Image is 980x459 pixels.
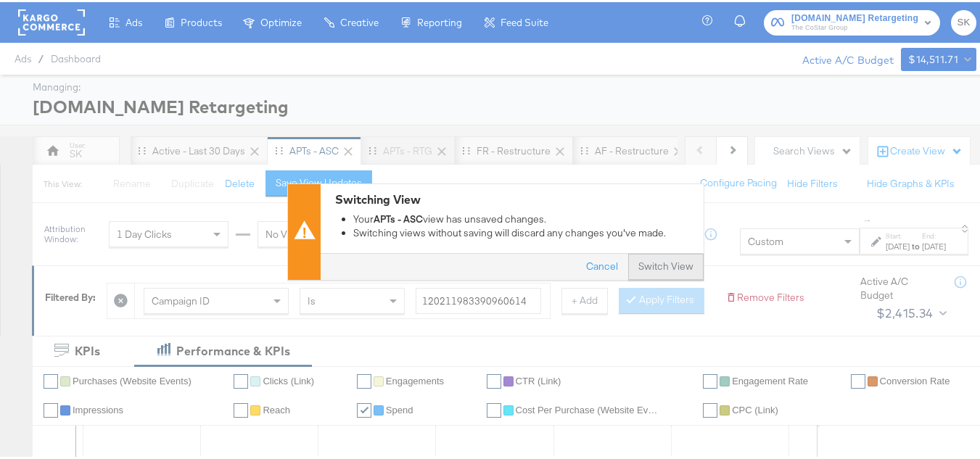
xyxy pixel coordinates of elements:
li: Switching views without saving will discard any changes you've made. [353,224,696,238]
li: Your view has unsaved changes. [353,210,696,224]
strong: APTs - ASC [374,210,423,223]
button: Switch View [628,252,704,278]
div: Switching View [335,189,696,206]
button: Cancel [576,252,628,278]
